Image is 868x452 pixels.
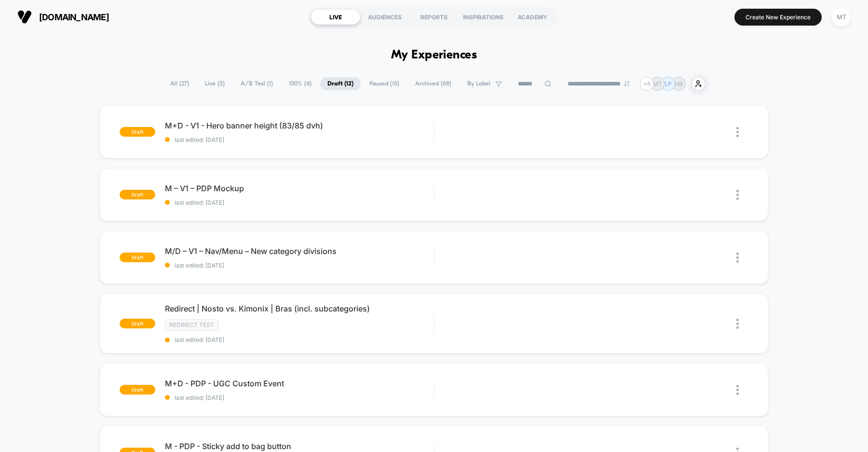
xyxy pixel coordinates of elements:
button: Create New Experience [734,9,822,26]
span: [DOMAIN_NAME] [39,12,109,22]
img: close [736,127,739,137]
span: draft [120,319,155,328]
span: Archived ( 68 ) [408,77,459,90]
div: AUDIENCES [360,9,409,25]
div: LIVE [311,9,360,25]
span: By Label [467,80,490,87]
span: last edited: [DATE] [165,199,434,206]
div: MT [832,8,851,27]
span: 100% ( 4 ) [282,77,319,90]
img: end [624,81,630,86]
button: MT [829,7,854,27]
span: last edited: [DATE] [165,136,434,143]
span: Draft ( 12 ) [320,77,361,90]
p: LP [665,80,672,87]
span: M+D - PDP - UGC Custom Event [165,379,434,388]
span: Live ( 5 ) [198,77,232,90]
span: last edited: [DATE] [165,394,434,401]
span: draft [120,190,155,199]
span: last edited: [DATE] [165,336,434,343]
button: [DOMAIN_NAME] [14,9,112,25]
img: close [736,253,739,263]
span: Redirect Test [165,319,218,330]
img: close [736,190,739,200]
img: close [736,319,739,329]
span: M - PDP - Sticky add to bag button [165,441,434,451]
span: M+D - V1 - Hero banner height (83/85 dvh) [165,121,434,130]
span: Redirect | Nosto vs. Kimonix | Bras (incl. subcategories) [165,304,434,313]
span: Paused ( 10 ) [362,77,407,90]
p: HB [675,80,683,87]
span: last edited: [DATE] [165,262,434,269]
div: INSPIRATIONS [459,9,508,25]
div: + 6 [640,77,654,91]
span: A/B Test ( 1 ) [233,77,280,90]
div: ACADEMY [508,9,557,25]
span: M – V1 – PDP Mockup [165,184,434,193]
span: draft [120,127,155,137]
span: draft [120,253,155,262]
img: Visually logo [17,10,32,24]
span: draft [120,385,155,395]
p: MT [653,80,662,87]
span: All ( 27 ) [163,77,196,90]
h1: My Experiences [391,48,477,62]
span: M/D – V1 – Nav/Menu – New category divisions [165,246,434,256]
img: close [736,385,739,395]
div: REPORTS [409,9,459,25]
